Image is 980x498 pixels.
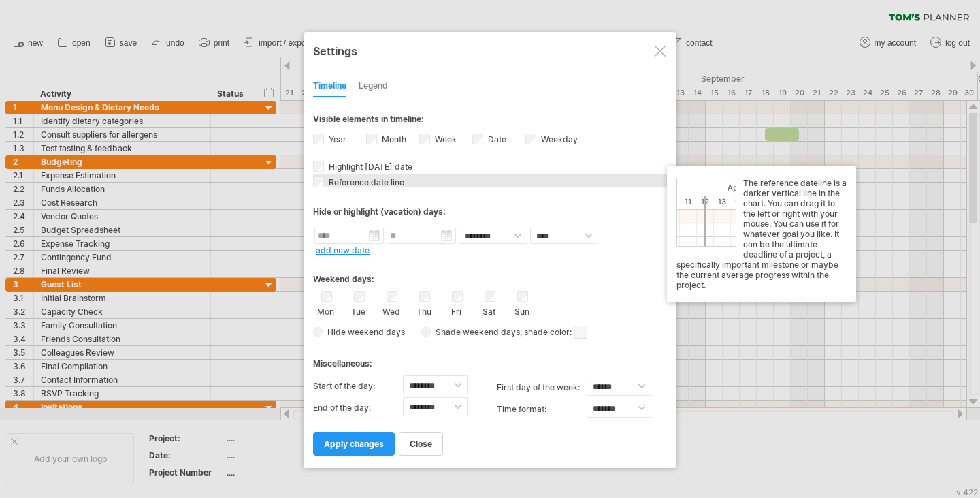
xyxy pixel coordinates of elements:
label: Fri [448,304,465,317]
label: Sat [480,304,497,317]
label: Tue [350,304,367,317]
div: Weekend days: [313,261,667,287]
label: Wed [382,304,399,317]
span: Reference date line [326,177,404,187]
label: Mon [317,304,334,317]
div: The reference dateline is a darker vertical line in the chart. You can drag it to the left or rig... [676,178,847,290]
a: close [399,432,443,456]
div: Visible elements in timeline: [313,114,667,128]
label: Year [326,134,346,144]
label: Thu [415,304,432,317]
div: Timeline [313,76,346,97]
span: close [410,439,432,449]
span: apply changes [324,439,384,449]
label: Start of the day: [313,375,403,397]
label: Month [379,134,406,144]
span: Hide weekend days [323,327,405,337]
span: Highlight [DATE] date [326,161,412,172]
a: add new date [316,245,370,255]
label: first day of the week: [497,377,587,399]
div: Hide or highlight (vacation) days: [313,206,667,217]
a: apply changes [313,432,395,456]
div: Miscellaneous: [313,345,667,372]
span: Shade weekend days [431,327,520,337]
label: Date [485,134,506,144]
label: Weekday [538,134,578,144]
label: End of the day: [313,397,403,419]
div: Settings [313,38,667,63]
label: Week [432,134,457,144]
label: Sun [513,304,530,317]
div: Legend [359,76,388,97]
span: click here to change the shade color [574,326,587,339]
span: , shade color: [520,324,587,341]
label: Time format: [497,399,587,420]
